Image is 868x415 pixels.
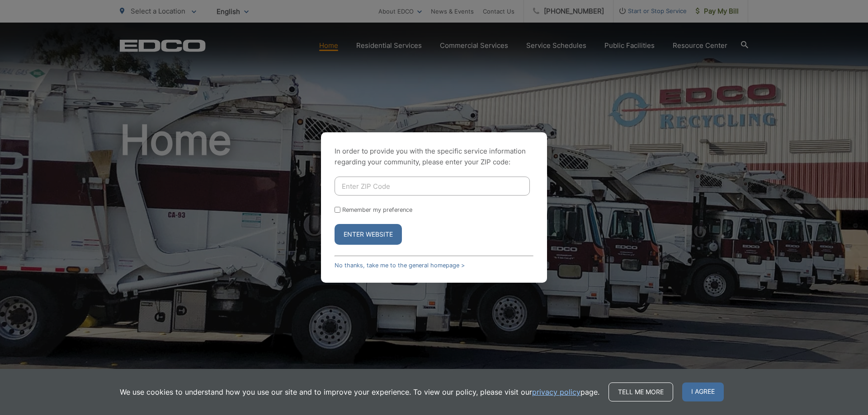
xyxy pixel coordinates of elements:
[682,382,724,401] span: I agree
[120,387,599,397] p: We use cookies to understand how you use our site and to improve your experience. To view our pol...
[335,146,533,168] p: In order to provide you with the specific service information regarding your community, please en...
[342,206,412,213] label: Remember my preference
[335,262,465,269] a: No thanks, take me to the general homepage >
[335,224,402,245] button: Enter Website
[335,177,530,196] input: Enter ZIP Code
[532,387,580,397] a: privacy policy
[609,382,673,401] a: Tell me more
